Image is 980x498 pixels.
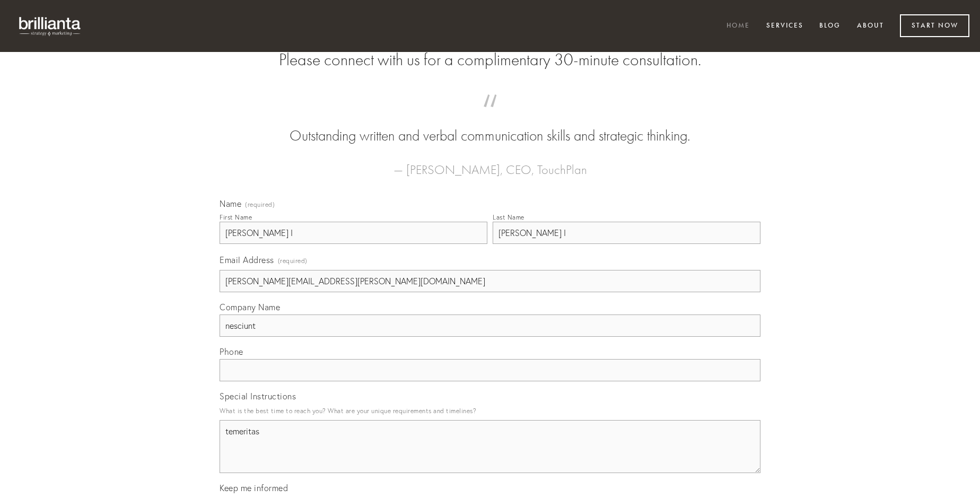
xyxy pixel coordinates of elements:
[220,50,760,70] h2: Please connect with us for a complimentary 30-minute consultation.
[220,420,760,473] textarea: temeritas
[759,18,810,35] a: Services
[220,302,280,312] span: Company Name
[245,202,275,208] span: (required)
[220,483,288,493] span: Keep me informed
[220,255,274,265] span: Email Address
[237,105,743,146] blockquote: Outstanding written and verbal communication skills and strategic thinking.
[220,404,760,418] p: What is the best time to reach you? What are your unique requirements and timelines?
[493,213,524,221] div: Last Name
[850,18,891,35] a: About
[812,18,847,35] a: Blog
[237,105,743,126] span: “
[720,18,757,35] a: Home
[220,346,243,357] span: Phone
[220,391,296,401] span: Special Instructions
[11,11,90,41] img: brillianta - research, strategy, marketing
[237,146,743,180] figcaption: — [PERSON_NAME], CEO, TouchPlan
[220,213,252,221] div: First Name
[278,254,308,268] span: (required)
[900,14,969,37] a: Start Now
[220,198,241,209] span: Name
